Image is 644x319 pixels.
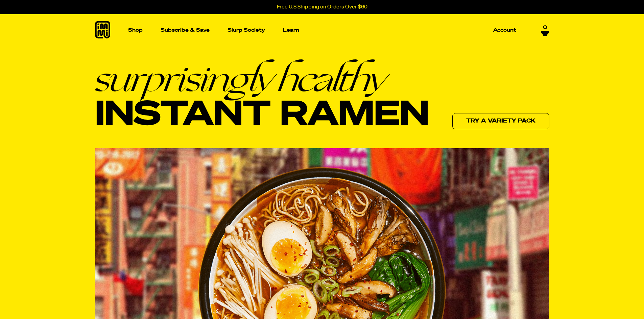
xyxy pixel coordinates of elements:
[125,14,519,46] nav: Main navigation
[280,14,302,46] a: Learn
[125,14,145,46] a: Shop
[277,4,367,10] p: Free U.S Shipping on Orders Over $60
[491,25,519,35] a: Account
[128,28,143,33] p: Shop
[95,60,429,134] h1: Instant Ramen
[161,28,210,33] p: Subscribe & Save
[543,22,547,28] span: 0
[452,113,549,129] a: Try a variety pack
[283,28,299,33] p: Learn
[228,28,265,33] p: Slurp Society
[493,28,516,33] p: Account
[225,25,268,35] a: Slurp Society
[158,25,212,35] a: Subscribe & Save
[95,60,429,97] em: surprisingly healthy
[541,22,549,34] a: 0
